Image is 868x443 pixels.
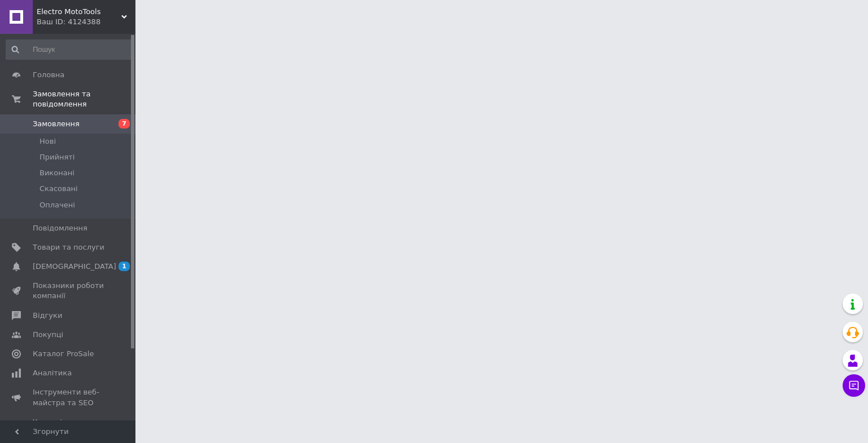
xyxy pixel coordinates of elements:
span: Повідомлення [33,223,87,233]
span: Товари та послуги [33,242,104,252]
span: Покупці [33,330,63,340]
span: Замовлення [33,119,80,129]
span: Замовлення та повідомлення [33,89,135,109]
span: Скасовані [40,184,78,194]
span: Відгуки [33,311,62,321]
span: Electro MotoTools [37,7,121,17]
span: Управління сайтом [33,417,104,437]
span: Інструменти веб-майстра та SEO [33,387,104,407]
span: Нові [40,136,56,147]
span: Показники роботи компанії [33,281,104,301]
span: Оплачені [40,200,75,210]
span: 1 [119,262,130,271]
div: Ваш ID: 4124388 [37,17,135,27]
span: Каталог ProSale [33,349,94,359]
input: Пошук [6,39,133,60]
span: Виконані [40,168,74,178]
span: Головна [33,70,64,80]
span: 7 [119,119,130,129]
span: Прийняті [40,152,74,162]
span: Аналітика [33,368,72,378]
button: Чат з покупцем [843,374,865,397]
span: [DEMOGRAPHIC_DATA] [33,262,116,272]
